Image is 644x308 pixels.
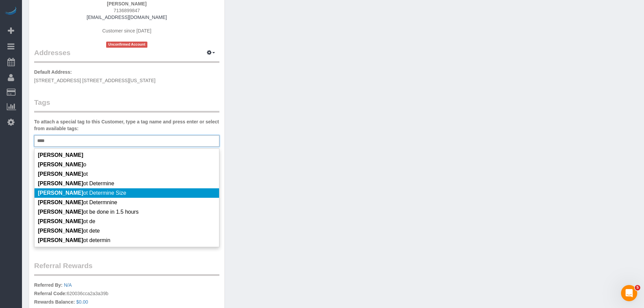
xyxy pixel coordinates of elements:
img: Automaid Logo [4,7,18,16]
a: $0.00 [76,299,88,305]
em: [PERSON_NAME] [38,181,83,186]
label: Referred By: [34,282,63,288]
em: [PERSON_NAME] [38,171,83,177]
label: Default Address: [34,69,72,75]
em: [PERSON_NAME] [38,237,83,243]
em: [PERSON_NAME] [38,209,83,215]
span: Customer since [DATE] [102,28,151,33]
a: [EMAIL_ADDRESS][DOMAIN_NAME] [87,15,167,20]
a: N/A [64,282,72,288]
iframe: Intercom live chat [621,285,637,301]
legend: Tags [34,97,219,113]
span: ot be done in 1.5 hours [38,209,139,215]
strong: [PERSON_NAME] [107,1,146,6]
legend: Referral Rewards [34,261,219,276]
em: [PERSON_NAME] [38,152,83,158]
span: ot [38,171,88,177]
span: o [38,162,86,167]
span: ot de [38,218,95,224]
label: Referral Code: [34,290,67,297]
em: [PERSON_NAME] [38,162,83,167]
span: [STREET_ADDRESS] [STREET_ADDRESS][US_STATE] [34,78,156,83]
span: ot Determine [38,181,114,186]
span: ot Determine Size [38,190,126,196]
label: Rewards Balance: [34,299,75,305]
em: [PERSON_NAME] [38,190,83,196]
em: [PERSON_NAME] [38,199,83,205]
em: [PERSON_NAME] [38,228,83,234]
span: 5 [635,285,640,290]
span: Unconfirmed Account [106,42,147,47]
span: ot dete [38,228,100,234]
p: 620036cca2a3a39b [34,282,219,307]
hm-ph: 7136899847 [114,8,140,13]
span: ot determin [38,237,110,243]
span: ot Determnine [38,199,117,205]
em: [PERSON_NAME] [38,218,83,224]
label: To attach a special tag to this Customer, type a tag name and press enter or select from availabl... [34,118,219,132]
